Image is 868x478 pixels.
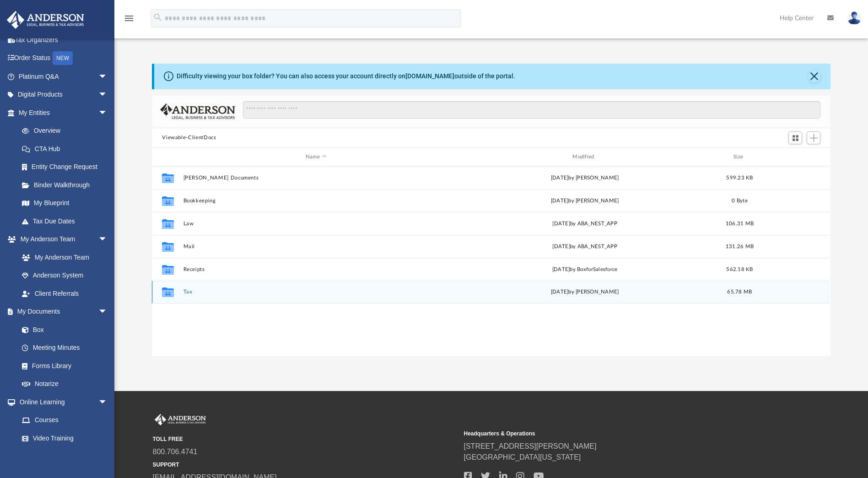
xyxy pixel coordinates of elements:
[13,429,112,447] a: Video Training
[98,393,117,412] span: arrow_drop_down
[726,244,754,249] span: 131.26 MB
[183,175,448,181] button: [PERSON_NAME] Documents
[13,320,112,339] a: Box
[464,429,769,438] small: Headquarters & Operations
[847,11,861,25] img: User Pic
[453,220,717,228] div: [DATE] by ABA_NEST_APP
[13,158,121,176] a: Entity Change Request
[98,86,117,104] span: arrow_drop_down
[13,266,117,285] a: Anderson System
[153,461,458,469] small: SUPPORT
[162,134,216,142] button: Viewable-ClientDocs
[53,51,73,65] div: NEW
[762,153,826,161] div: id
[807,131,820,144] button: Add
[98,230,117,249] span: arrow_drop_down
[808,70,821,83] button: Close
[153,12,163,22] i: search
[13,375,117,393] a: Notarize
[13,411,117,429] a: Courses
[153,435,458,443] small: TOLL FREE
[152,166,830,356] div: grid
[6,393,117,411] a: Online Learningarrow_drop_down
[183,266,448,272] button: Receipts
[6,86,121,104] a: Digital Productsarrow_drop_down
[6,230,117,249] a: My Anderson Teamarrow_drop_down
[464,453,581,461] a: [GEOGRAPHIC_DATA][US_STATE]
[243,101,820,119] input: Search files and folders
[153,448,198,456] a: 800.706.4741
[4,11,87,29] img: Anderson Advisors Platinum Portal
[183,221,448,227] button: Law
[13,212,121,230] a: Tax Due Dates
[13,357,112,375] a: Forms Library
[6,31,121,49] a: Tax Organizers
[727,267,753,272] span: 562.18 KB
[13,176,121,194] a: Binder Walkthrough
[453,197,717,205] div: [DATE] by [PERSON_NAME]
[183,244,448,250] button: Mail
[788,131,802,144] button: Switch to Grid View
[726,221,754,226] span: 106.31 MB
[13,122,121,140] a: Overview
[464,442,597,450] a: [STREET_ADDRESS][PERSON_NAME]
[722,153,758,161] div: Size
[13,339,117,357] a: Meeting Minutes
[124,17,135,24] a: menu
[6,49,121,68] a: Order StatusNEW
[727,175,753,180] span: 599.23 KB
[13,194,117,212] a: My Blueprint
[452,153,717,161] div: Modified
[732,198,748,203] span: 0 Byte
[6,303,117,321] a: My Documentsarrow_drop_down
[13,140,121,158] a: CTA Hub
[6,67,121,86] a: Platinum Q&Aarrow_drop_down
[124,13,135,24] i: menu
[183,289,448,295] button: Tax
[6,103,121,122] a: My Entitiesarrow_drop_down
[183,198,448,204] button: Bookkeeping
[453,288,717,297] div: [DATE] by [PERSON_NAME]
[98,67,117,86] span: arrow_drop_down
[13,248,112,266] a: My Anderson Team
[98,303,117,321] span: arrow_drop_down
[13,284,117,303] a: Client Referrals
[13,447,117,466] a: Resources
[156,153,179,161] div: id
[177,71,515,81] div: Difficulty viewing your box folder? You can also access your account directly on outside of the p...
[453,243,717,251] div: [DATE] by ABA_NEST_APP
[183,153,448,161] div: Name
[153,414,208,426] img: Anderson Advisors Platinum Portal
[728,290,752,295] span: 65.78 MB
[405,72,454,80] a: [DOMAIN_NAME]
[453,174,717,182] div: [DATE] by [PERSON_NAME]
[98,103,117,122] span: arrow_drop_down
[453,266,717,274] div: [DATE] by BoxforSalesforce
